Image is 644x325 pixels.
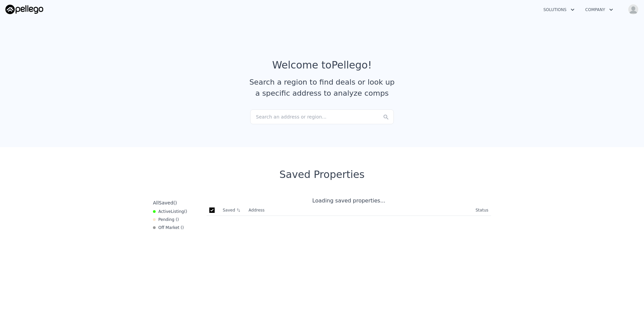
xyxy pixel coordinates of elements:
img: avatar [628,4,639,15]
button: Company [580,4,619,16]
div: Search an address or region... [250,109,394,124]
span: Saved [159,200,173,205]
div: Saved Properties [150,169,494,181]
span: Active ( ) [158,209,187,214]
th: Address [246,205,473,216]
div: All ( ) [153,199,177,206]
div: Off Market ( ) [153,225,184,230]
div: Pending ( ) [153,217,179,222]
th: Status [473,205,491,216]
img: Pellego [5,5,43,14]
th: Saved [220,205,246,216]
button: Solutions [538,4,580,16]
div: Loading saved properties... [207,197,491,205]
div: Search a region to find deals or look up a specific address to analyze comps [247,77,397,99]
div: Welcome to Pellego ! [272,59,372,71]
span: Listing [171,209,184,214]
